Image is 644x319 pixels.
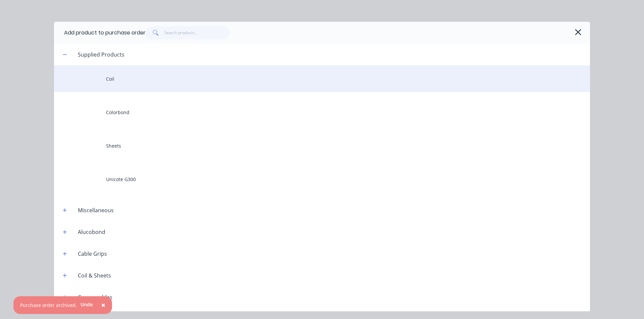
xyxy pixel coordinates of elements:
[72,51,130,59] div: Supplied Products
[164,26,230,39] input: Search products...
[72,206,119,214] div: Miscellaneous
[95,297,112,313] button: Close
[64,29,146,37] div: Add product to purchase order
[72,250,112,258] div: Cable Grips
[77,300,97,310] button: Undo
[72,293,118,301] div: Consumables
[72,228,111,236] div: Alucobond
[72,271,116,280] div: Coil & Sheets
[101,300,105,310] span: ×
[20,302,77,309] div: Purchase order archived.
